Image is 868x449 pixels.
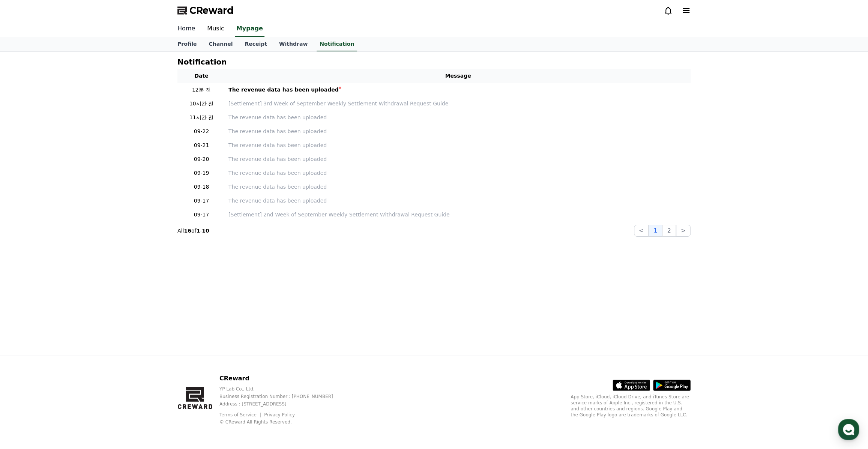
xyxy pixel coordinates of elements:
button: 2 [662,225,676,237]
a: The revenue data has been uploaded [228,114,688,122]
strong: 16 [184,228,191,234]
a: Profile [171,37,203,51]
strong: 10 [202,228,209,234]
a: Messages [50,238,97,257]
a: Mypage [235,21,264,37]
a: The revenue data has been uploaded [228,169,688,177]
a: The revenue data has been uploaded [228,128,688,135]
span: Messages [62,249,84,255]
p: 12분 전 [180,86,222,94]
p: 09-17 [180,197,222,205]
p: 09-22 [180,128,222,135]
a: CReward [177,5,234,17]
p: © CReward All Rights Reserved. [219,419,345,425]
p: Address : [STREET_ADDRESS] [219,401,345,407]
p: 09-17 [180,211,222,219]
a: Notification [317,37,357,51]
a: Home [2,238,50,257]
a: Terms of Service [219,412,262,417]
a: Settings [97,238,144,257]
a: The revenue data has been uploaded [228,141,688,149]
button: < [634,225,649,237]
span: Settings [111,249,129,255]
a: Privacy Policy [264,412,295,417]
p: 09-18 [180,183,222,191]
th: Date [177,69,225,83]
a: [Settlement] 2nd Week of September Weekly Settlement Withdrawal Request Guide [228,211,688,219]
a: Receipt [239,37,273,51]
strong: 1 [196,228,200,234]
th: Message [225,69,691,83]
p: App Store, iCloud, iCloud Drive, and iTunes Store are service marks of Apple Inc., registered in ... [571,394,691,418]
a: The revenue data has been uploaded [228,155,688,163]
p: YP Lab Co., Ltd. [219,386,345,392]
a: The revenue data has been uploaded [228,197,688,205]
p: 10시간 전 [180,100,222,108]
p: All of - [177,227,209,234]
span: CReward [189,5,234,17]
a: Home [171,21,201,37]
div: The revenue data has been uploaded [228,86,339,94]
p: 11시간 전 [180,114,222,122]
a: The revenue data has been uploaded [228,86,688,94]
a: The revenue data has been uploaded [228,183,688,191]
a: Channel [203,37,239,51]
p: 09-21 [180,141,222,149]
p: 09-19 [180,169,222,177]
h4: Notification [177,58,227,66]
p: Business Registration Number : [PHONE_NUMBER] [219,393,345,399]
p: 09-20 [180,155,222,163]
button: > [676,225,691,237]
span: Home [19,249,32,255]
p: CReward [219,374,345,383]
button: 1 [649,225,662,237]
a: [Settlement] 3rd Week of September Weekly Settlement Withdrawal Request Guide [228,100,688,108]
a: Withdraw [273,37,314,51]
a: Music [201,21,230,37]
